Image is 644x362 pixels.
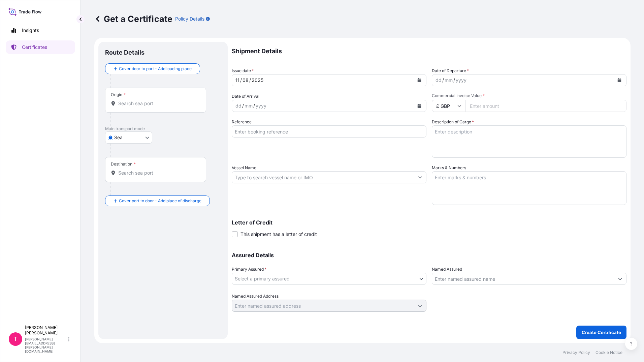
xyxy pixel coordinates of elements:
p: Policy Details [175,16,204,22]
button: Create Certificate [576,326,626,339]
span: Sea [114,134,123,141]
p: Insights [22,27,39,34]
button: Show suggestions [614,273,626,285]
div: / [242,102,244,110]
p: [PERSON_NAME] [PERSON_NAME] [25,325,67,336]
div: month, [444,76,453,84]
a: Privacy Policy [562,350,590,355]
input: Named Assured Address [232,300,414,312]
label: Reference [232,119,252,125]
span: Issue date [232,67,254,74]
div: / [453,76,455,84]
div: day, [235,102,242,110]
div: month, [244,102,253,110]
label: Named Assured Address [232,293,279,300]
p: [PERSON_NAME][EMAIL_ADDRESS][PERSON_NAME][DOMAIN_NAME] [25,337,67,353]
input: Origin [118,100,198,107]
div: / [253,102,255,110]
div: / [249,76,251,84]
a: Insights [6,24,75,37]
p: Letter of Credit [232,220,626,225]
button: Show suggestions [414,300,426,312]
span: Date of Departure [432,67,469,74]
button: Show suggestions [414,171,426,183]
div: Destination [111,161,136,167]
span: Select a primary assured [235,275,290,282]
div: year, [251,76,264,84]
p: Shipment Details [232,42,626,61]
div: / [240,76,242,84]
a: Cookie Notice [595,350,622,355]
div: year, [255,102,267,110]
div: month, [242,76,249,84]
input: Assured Name [432,273,614,285]
div: day, [235,76,240,84]
input: Type to search vessel name or IMO [232,171,414,183]
span: Date of Arrival [232,93,259,100]
label: Description of Cargo [432,119,474,125]
span: T [13,336,18,342]
label: Marks & Numbers [432,164,466,171]
p: Route Details [105,49,144,57]
span: Cover port to door - Add place of discharge [119,198,201,204]
p: Assured Details [232,252,626,258]
span: Commercial Invoice Value [432,93,626,98]
p: Get a Certificate [94,13,172,24]
input: Destination [118,170,198,176]
a: Certificates [6,40,75,54]
label: Named Assured [432,266,462,273]
p: Create Certificate [582,329,621,336]
span: This shipment has a letter of credit [240,231,317,238]
div: day, [435,76,442,84]
span: Primary Assured [232,266,266,273]
button: Cover port to door - Add place of discharge [105,195,210,206]
span: Cover door to port - Add loading place [119,65,192,72]
button: Calendar [414,100,425,111]
label: Vessel Name [232,164,256,171]
button: Calendar [614,75,625,86]
input: Enter amount [465,100,626,112]
button: Calendar [414,75,425,86]
p: Main transport mode [105,126,221,131]
button: Cover door to port - Add loading place [105,63,200,74]
button: Select transport [105,131,152,144]
button: Select a primary assured [232,273,426,285]
div: / [442,76,444,84]
p: Certificates [22,44,47,51]
div: year, [455,76,467,84]
div: Origin [111,92,126,97]
input: Enter booking reference [232,125,426,138]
